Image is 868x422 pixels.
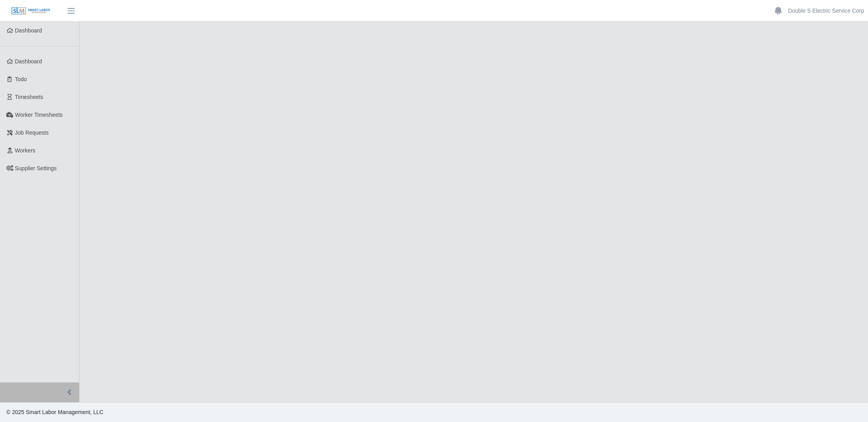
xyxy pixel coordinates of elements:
[11,7,51,15] img: SLM Logo
[15,76,27,82] span: Todo
[15,129,49,136] span: Job Requests
[15,58,42,65] span: Dashboard
[6,409,103,415] span: © 2025 Smart Labor Management, LLC
[15,165,57,171] span: Supplier Settings
[15,27,42,34] span: Dashboard
[788,7,864,15] a: Double S Electric Service Corp
[15,94,43,100] span: Timesheets
[15,112,62,118] span: Worker Timesheets
[15,147,36,154] span: Workers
